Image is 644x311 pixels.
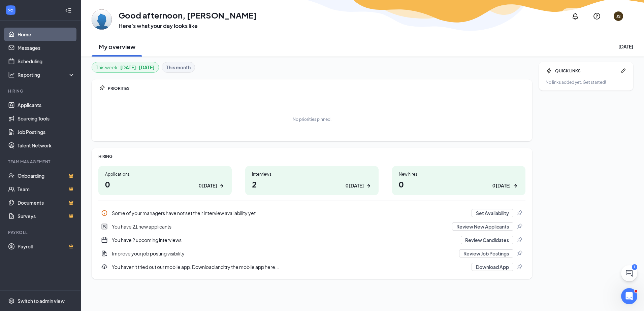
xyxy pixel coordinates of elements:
div: You haven't tried out our mobile app. Download and try the mobile app here... [112,264,468,270]
div: Interviews [252,171,372,177]
div: You have 21 new applicants [98,220,525,233]
svg: ArrowRight [365,182,372,189]
div: 0 [DATE] [346,182,364,189]
div: Some of your managers have not set their interview availability yet [112,210,468,216]
div: Applications [105,171,225,177]
button: Set Availability [472,209,513,217]
div: Payroll [8,230,74,235]
div: JS [616,13,621,19]
a: New hires00 [DATE]ArrowRight [392,166,525,195]
a: Applications00 [DATE]ArrowRight [98,166,232,195]
svg: UserEntity [101,223,108,230]
div: You have 21 new applicants [112,223,448,230]
div: Improve your job posting visibility [112,250,455,257]
a: PayrollCrown [18,240,75,253]
div: 0 [DATE] [492,182,511,189]
h1: 2 [252,178,372,190]
a: Job Postings [18,125,75,139]
svg: QuestionInfo [593,12,601,20]
svg: Pin [516,250,523,257]
a: Home [18,28,75,41]
div: Switch to admin view [18,298,65,304]
button: Review Candidates [461,236,513,244]
svg: Settings [8,298,15,304]
div: Hiring [8,88,74,94]
button: Review New Applicants [452,222,513,231]
a: Talent Network [18,139,75,152]
svg: Pin [516,264,523,270]
div: Reporting [18,71,75,78]
div: You haven't tried out our mobile app. Download and try the mobile app here... [98,260,525,274]
svg: WorkstreamLogo [7,7,14,13]
svg: DocumentAdd [101,250,108,257]
a: SurveysCrown [18,209,75,223]
svg: Pen [620,67,626,74]
svg: Pin [516,223,523,230]
div: No priorities pinned. [293,116,331,122]
svg: Notifications [571,12,579,20]
div: 1 [632,264,637,270]
a: Messages [18,41,75,55]
div: HIRING [98,153,525,159]
div: [DATE] [618,43,633,50]
a: DocumentsCrown [18,196,75,209]
h1: 0 [105,178,225,190]
a: InfoSome of your managers have not set their interview availability yetSet AvailabilityPin [98,206,525,220]
button: Download App [472,263,513,271]
svg: Pin [516,237,523,243]
div: PRIORITIES [108,85,525,91]
div: You have 2 upcoming interviews [98,233,525,247]
a: Sourcing Tools [18,112,75,125]
div: Team Management [8,159,74,165]
svg: Pin [98,85,105,92]
a: UserEntityYou have 21 new applicantsReview New ApplicantsPin [98,220,525,233]
svg: Info [101,210,108,216]
h2: My overview [99,42,135,51]
svg: ChatActive [625,269,633,277]
svg: Bolt [546,67,552,74]
button: Review Job Postings [459,249,513,257]
div: QUICK LINKS [555,68,617,74]
h3: Here’s what your day looks like [119,22,257,30]
div: New hires [399,171,519,177]
b: [DATE] - [DATE] [120,64,155,71]
svg: CalendarNew [101,237,108,243]
a: CalendarNewYou have 2 upcoming interviewsReview CandidatesPin [98,233,525,247]
a: Interviews20 [DATE]ArrowRight [245,166,379,195]
img: Jeremy Sellers [92,9,112,30]
svg: Download [101,264,108,270]
a: OnboardingCrown [18,169,75,182]
b: This month [166,64,191,71]
div: No links added yet. Get started! [546,79,626,85]
svg: Analysis [8,71,15,78]
a: TeamCrown [18,182,75,196]
a: Applicants [18,98,75,112]
svg: Collapse [65,7,72,14]
a: DownloadYou haven't tried out our mobile app. Download and try the mobile app here...Download AppPin [98,260,525,274]
div: Improve your job posting visibility [98,247,525,260]
h1: Good afternoon, [PERSON_NAME] [119,9,257,21]
div: 0 [DATE] [199,182,217,189]
div: This week : [96,64,155,71]
h1: 0 [399,178,519,190]
iframe: Intercom live chat [621,288,637,304]
svg: Pin [516,210,523,216]
a: Scheduling [18,55,75,68]
div: You have 2 upcoming interviews [112,237,457,243]
svg: ArrowRight [218,182,225,189]
button: ChatActive [621,265,637,281]
div: Some of your managers have not set their interview availability yet [98,206,525,220]
svg: ArrowRight [512,182,519,189]
a: DocumentAddImprove your job posting visibilityReview Job PostingsPin [98,247,525,260]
